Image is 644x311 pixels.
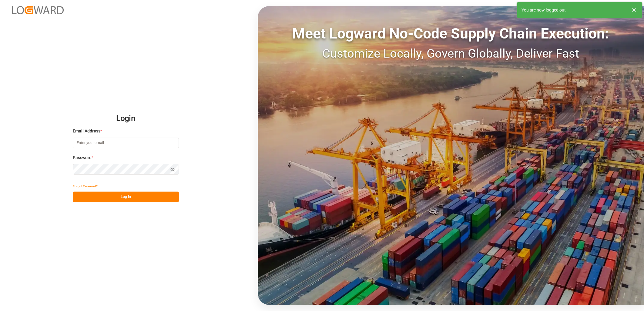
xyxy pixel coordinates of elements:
h2: Login [73,109,179,128]
span: Password [73,155,92,161]
div: Meet Logward No-Code Supply Chain Execution: [258,23,644,45]
img: Logward_new_orange.png [12,6,64,14]
div: Customize Locally, Govern Globally, Deliver Fast [258,45,644,63]
button: Forgot Password? [73,181,98,192]
input: Enter your email [73,138,179,148]
span: Email Address [73,128,100,134]
button: Log In [73,192,179,202]
div: You are now logged out [522,7,626,13]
